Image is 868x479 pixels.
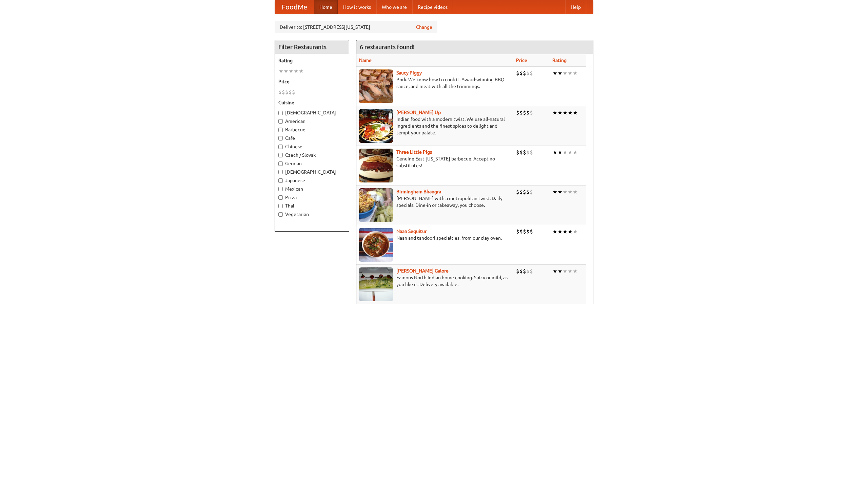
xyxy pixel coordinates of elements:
[278,161,283,166] input: German
[359,149,393,182] img: littlepigs.jpg
[519,188,523,196] li: $
[283,67,289,75] li: ★
[278,204,283,208] input: Thai
[526,188,530,196] li: $
[523,228,526,235] li: $
[516,188,519,196] li: $
[568,267,573,275] li: ★
[557,149,563,156] li: ★
[278,57,346,64] h5: Rating
[278,153,283,157] input: Czech / Slovak
[519,109,523,116] li: $
[516,58,527,63] a: Price
[557,267,563,275] li: ★
[523,267,526,275] li: $
[359,76,511,90] p: Pork. We know how to cook it. Award-winning BBQ sauce, and meat with all the trimmings.
[278,152,346,158] label: Czech / Slovak
[557,228,563,235] li: ★
[552,267,557,275] li: ★
[552,58,567,63] a: Rating
[396,228,427,234] a: Naan Sequitur
[278,145,283,149] input: Chinese
[278,119,283,124] input: American
[526,267,530,275] li: $
[359,69,393,103] img: saucy.jpg
[530,149,533,156] li: $
[519,149,523,156] li: $
[359,235,511,241] p: Naan and tandoori specialties, from our clay oven.
[278,136,283,140] input: Cafe
[359,195,511,209] p: [PERSON_NAME] with a metropolitan twist. Daily specials. Dine-in or takeaway, you choose.
[278,212,283,217] input: Vegetarian
[563,69,568,77] li: ★
[314,0,338,14] a: Home
[278,128,283,132] input: Barbecue
[359,188,393,222] img: bhangra.jpg
[278,135,346,141] label: Cafe
[396,268,449,274] a: [PERSON_NAME] Galore
[526,149,530,156] li: $
[526,69,530,77] li: $
[275,40,349,54] h4: Filter Restaurants
[523,149,526,156] li: $
[359,155,511,169] p: Genuine East [US_STATE] barbecue. Accept no substitutes!
[396,110,441,115] a: [PERSON_NAME] Up
[416,24,432,30] a: Change
[278,88,282,96] li: $
[563,109,568,116] li: ★
[557,109,563,116] li: ★
[299,67,304,75] li: ★
[552,149,557,156] li: ★
[285,88,289,96] li: $
[557,188,563,196] li: ★
[278,186,346,192] label: Mexican
[278,211,346,218] label: Vegetarian
[530,188,533,196] li: $
[552,188,557,196] li: ★
[360,44,415,50] ng-pluralize: 6 restaurants found!
[519,69,523,77] li: $
[278,202,346,209] label: Thai
[563,228,568,235] li: ★
[573,188,578,196] li: ★
[278,187,283,191] input: Mexican
[278,67,283,75] li: ★
[523,109,526,116] li: $
[563,188,568,196] li: ★
[282,88,285,96] li: $
[519,267,523,275] li: $
[359,116,511,136] p: Indian food with a modern twist. We use all-natural ingredients and the finest spices to delight ...
[278,178,283,183] input: Japanese
[523,69,526,77] li: $
[278,170,283,174] input: [DEMOGRAPHIC_DATA]
[552,228,557,235] li: ★
[568,109,573,116] li: ★
[396,70,422,75] a: Saucy Piggy
[412,0,453,14] a: Recipe videos
[563,149,568,156] li: ★
[516,149,519,156] li: $
[359,109,393,143] img: curryup.jpg
[519,228,523,235] li: $
[573,69,578,77] li: ★
[359,274,511,288] p: Famous North Indian home cooking. Spicy or mild, as you like it. Delivery available.
[359,228,393,262] img: naansequitur.jpg
[530,267,533,275] li: $
[552,69,557,77] li: ★
[278,177,346,184] label: Japanese
[516,109,519,116] li: $
[278,160,346,167] label: German
[557,69,563,77] li: ★
[338,0,376,14] a: How it works
[516,228,519,235] li: $
[526,109,530,116] li: $
[530,228,533,235] li: $
[294,67,299,75] li: ★
[396,149,432,155] a: Three Little Pigs
[396,189,441,194] a: Birmingham Bhangra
